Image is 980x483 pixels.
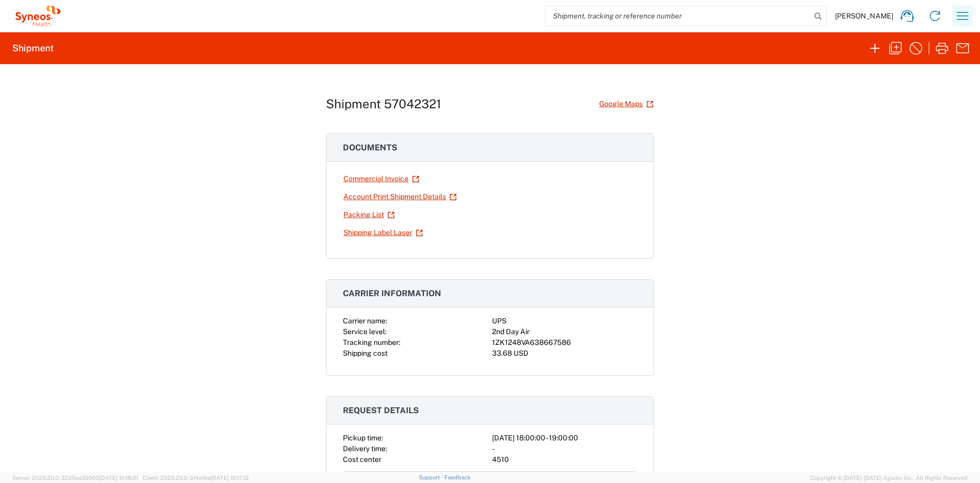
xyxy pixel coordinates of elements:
[492,316,637,326] div: UPS
[142,475,249,481] span: Client: 2025.20.0-314a16e
[492,348,637,359] div: 33.68 USD
[835,11,893,21] span: [PERSON_NAME]
[211,475,249,481] span: [DATE] 10:17:12
[343,445,387,453] span: Delivery time:
[343,349,387,357] span: Shipping cost
[492,433,637,443] div: [DATE] 18:00:00 - 19:00:00
[343,317,387,325] span: Carrier name:
[492,326,637,337] div: 2nd Day Air
[343,327,386,336] span: Service level:
[343,455,381,463] span: Cost center
[545,6,811,26] input: Shipment, tracking or reference number
[343,143,397,152] span: Documents
[492,337,637,348] div: 1ZK1248VA638667586
[343,405,419,415] span: Request details
[419,474,444,480] a: Support
[343,338,400,346] span: Tracking number:
[99,475,138,481] span: [DATE] 10:18:31
[343,170,420,188] a: Commercial Invoice
[444,474,471,480] a: Feedback
[343,188,457,206] a: Account Print Shipment Details
[326,96,441,111] h1: Shipment 57042321
[599,95,654,113] a: Google Maps
[343,434,383,442] span: Pickup time:
[343,206,395,224] a: Packing List
[343,224,423,242] a: Shipping Label Laser
[492,443,637,454] div: -
[12,475,138,481] span: Server: 2025.20.0-32d5ea39505
[343,288,441,298] span: Carrier information
[12,42,54,54] h2: Shipment
[492,454,637,465] div: 4510
[810,473,968,482] span: Copyright © [DATE]-[DATE] Agistix Inc., All Rights Reserved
